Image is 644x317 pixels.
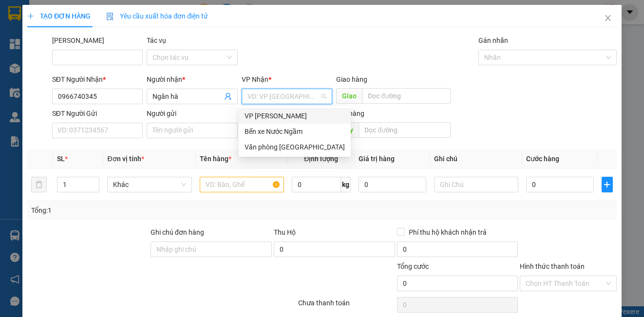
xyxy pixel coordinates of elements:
[520,262,585,270] label: Hình thức thanh toán
[274,228,296,236] span: Thu Hộ
[359,177,426,192] input: 0
[28,8,102,88] b: XE GIƯỜNG NẰM CAO CẤP HÙNG THỤC
[106,12,208,20] span: Yêu cầu xuất hóa đơn điện tử
[362,88,451,104] input: Dọc đường
[304,155,338,163] span: Định lượng
[245,126,345,137] div: Bến xe Nước Ngầm
[27,13,34,19] span: plus
[147,37,166,44] label: Tác vụ
[405,227,491,238] span: Phí thu hộ khách nhận trả
[341,177,351,192] span: kg
[5,25,23,74] img: logo.jpg
[57,155,65,163] span: SL
[52,108,143,119] div: SĐT Người Gửi
[604,14,612,22] span: close
[245,111,345,121] div: VP [PERSON_NAME]
[107,155,144,163] span: Đơn vị tính
[239,108,351,124] div: VP Ngọc Hồi
[52,37,104,44] label: Mã ĐH
[602,181,612,188] span: plus
[594,5,622,32] button: Close
[242,75,268,83] span: VP Nhận
[151,242,272,257] input: Ghi chú đơn hàng
[430,149,522,168] th: Ghi chú
[106,13,114,20] img: icon
[359,122,451,138] input: Dọc đường
[147,74,237,85] div: Người nhận
[151,228,204,236] label: Ghi chú đơn hàng
[478,37,508,44] label: Gán nhãn
[200,155,231,163] span: Tên hàng
[31,205,249,216] div: Tổng: 1
[52,74,143,85] div: SĐT Người Nhận
[27,12,91,20] span: TẠO ĐƠN HÀNG
[526,155,559,163] span: Cước hàng
[200,177,284,192] input: VD: Bàn, Ghế
[31,177,47,192] button: delete
[239,139,351,155] div: Văn phòng Tân Kỳ
[336,75,367,83] span: Giao hàng
[297,298,396,315] div: Chưa thanh toán
[239,124,351,139] div: Bến xe Nước Ngầm
[397,262,429,270] span: Tổng cước
[359,155,395,163] span: Giá trị hàng
[224,93,232,100] span: user-add
[52,50,143,65] input: Mã ĐH
[113,177,186,192] span: Khác
[336,88,362,104] span: Giao
[602,177,613,192] button: plus
[434,177,518,192] input: Ghi Chú
[147,108,237,119] div: Người gửi
[245,142,345,152] div: Văn phòng [GEOGRAPHIC_DATA]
